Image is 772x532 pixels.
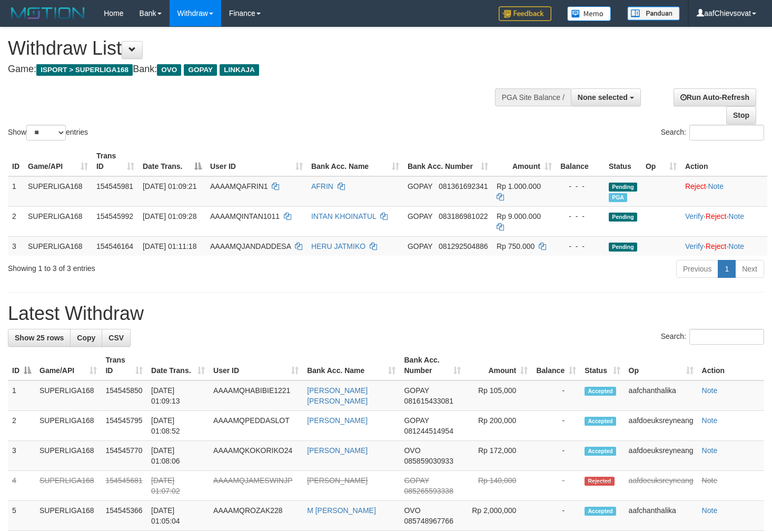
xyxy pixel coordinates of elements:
a: Next [735,260,764,278]
th: Balance: activate to sort column ascending [532,350,580,380]
a: Run Auto-Refresh [674,88,756,106]
span: Copy 081292504886 to clipboard [439,242,488,250]
a: Verify [685,242,704,250]
span: AAAAMQINTAN1011 [210,212,280,220]
a: Note [702,446,718,455]
span: Accepted [585,447,616,456]
th: Bank Acc. Number: activate to sort column ascending [403,146,492,176]
td: - [532,471,580,501]
a: Note [728,242,744,250]
td: [DATE] 01:07:02 [147,471,209,501]
span: Copy [77,334,95,342]
td: 2 [8,411,35,441]
th: Bank Acc. Name: activate to sort column ascending [307,146,403,176]
a: AFRIN [311,182,333,190]
th: Amount: activate to sort column ascending [465,350,532,380]
td: - [532,380,580,411]
td: 5 [8,501,35,531]
span: 154545981 [96,182,133,190]
span: OVO [404,506,420,515]
span: GOPAY [404,416,429,425]
a: [PERSON_NAME] [307,416,368,425]
a: Note [702,386,718,395]
span: Copy 081244514954 to clipboard [404,427,453,435]
span: LINKAJA [220,64,259,76]
span: Rp 750.000 [497,242,535,250]
span: Copy 081361692341 to clipboard [439,182,488,190]
td: SUPERLIGA168 [35,441,101,471]
th: Balance [556,146,605,176]
td: 1 [8,176,24,207]
span: None selected [578,93,628,102]
input: Search: [689,125,764,140]
div: Showing 1 to 3 of 3 entries [8,259,314,274]
th: Op: activate to sort column ascending [625,350,698,380]
span: GOPAY [408,242,432,250]
td: SUPERLIGA168 [35,411,101,441]
th: Amount: activate to sort column ascending [492,146,556,176]
td: Rp 2,000,000 [465,501,532,531]
th: Trans ID: activate to sort column ascending [101,350,147,380]
td: SUPERLIGA168 [24,236,92,256]
img: panduan.png [627,6,680,21]
td: aafdoeuksreyneang [625,411,698,441]
span: GOPAY [404,476,429,485]
span: Accepted [585,417,616,426]
td: Rp 200,000 [465,411,532,441]
span: 154545992 [96,212,133,220]
a: Show 25 rows [8,329,71,347]
td: · · [681,236,767,256]
th: Game/API: activate to sort column ascending [24,146,92,176]
td: AAAAMQROZAK228 [209,501,303,531]
td: SUPERLIGA168 [35,380,101,411]
span: CSV [108,334,124,342]
img: Button%20Memo.svg [567,6,611,21]
a: Reject [685,182,706,190]
th: User ID: activate to sort column ascending [206,146,307,176]
td: aafchanthalika [625,380,698,411]
td: Rp 172,000 [465,441,532,471]
div: - - - [560,241,600,252]
th: Bank Acc. Number: activate to sort column ascending [400,350,465,380]
a: Copy [70,329,102,347]
a: 1 [718,260,736,278]
a: Reject [706,212,727,220]
span: [DATE] 01:11:18 [143,242,196,250]
h1: Latest Withdraw [8,303,764,324]
th: Action [681,146,767,176]
span: Rejected [585,477,614,486]
span: 154546164 [96,242,133,250]
td: aafdoeuksreyneang [625,441,698,471]
select: Showentries [26,125,66,140]
span: Rp 1.000.000 [497,182,541,190]
td: [DATE] 01:05:04 [147,501,209,531]
td: · [681,176,767,207]
th: Bank Acc. Name: activate to sort column ascending [303,350,400,380]
span: [DATE] 01:09:28 [143,212,196,220]
a: Note [708,182,724,190]
th: Trans ID: activate to sort column ascending [92,146,138,176]
td: Rp 140,000 [465,471,532,501]
th: Date Trans.: activate to sort column ascending [147,350,209,380]
td: SUPERLIGA168 [24,206,92,236]
th: Status [605,146,641,176]
div: - - - [560,181,600,192]
td: AAAAMQJAMESWINJP [209,471,303,501]
a: [PERSON_NAME] [307,476,368,485]
a: Note [702,476,718,485]
td: aafdoeuksreyneang [625,471,698,501]
span: ISPORT > SUPERLIGA168 [36,64,133,76]
a: CSV [102,329,131,347]
a: Stop [726,106,756,124]
span: Pending [609,213,637,222]
a: Verify [685,212,704,220]
td: 2 [8,206,24,236]
td: AAAAMQKOKORIKO24 [209,441,303,471]
div: - - - [560,211,600,222]
span: GOPAY [184,64,217,76]
td: · · [681,206,767,236]
span: Pending [609,183,637,192]
th: Date Trans.: activate to sort column descending [138,146,206,176]
span: GOPAY [404,386,429,395]
span: Copy 085265593338 to clipboard [404,487,453,495]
